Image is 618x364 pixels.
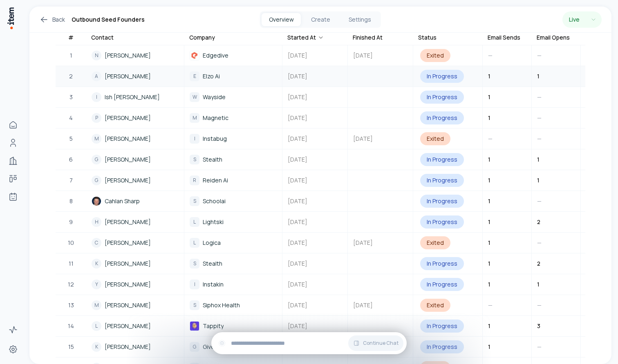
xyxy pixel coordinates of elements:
[105,238,151,247] span: [PERSON_NAME]
[92,92,101,102] div: I
[420,111,464,124] div: In Progress
[87,275,184,294] a: Y[PERSON_NAME]
[301,13,340,26] button: Create
[420,91,464,104] div: In Progress
[68,301,74,310] span: 13
[190,321,199,331] img: Tappity
[190,134,199,144] div: I
[537,155,540,163] span: 1
[5,189,21,205] a: Agents
[488,72,490,80] span: 1
[68,33,74,42] div: #
[420,49,450,62] div: Exited
[92,259,101,269] div: K
[488,260,490,267] span: 1
[190,238,199,248] div: L
[537,176,540,184] span: 1
[105,93,160,102] span: Ish [PERSON_NAME]
[287,33,324,42] div: Started At
[185,337,282,357] a: GGiveffect
[211,332,407,354] div: Continue Chat
[488,239,490,246] span: 1
[5,117,21,133] a: Home
[537,301,542,309] span: —
[203,342,228,351] span: Giveffect
[190,217,199,227] div: L
[537,197,542,205] span: —
[203,51,228,60] span: Edgedive
[363,340,399,346] span: Continue Chat
[488,33,520,42] div: Email Sends
[420,215,464,229] div: In Progress
[185,150,282,169] a: SStealth
[92,113,101,123] div: P
[68,322,74,331] span: 14
[488,51,493,59] span: —
[92,342,101,352] div: K
[87,87,184,107] a: IIsh [PERSON_NAME]
[537,260,540,267] span: 2
[190,71,199,81] div: E
[190,342,199,352] div: G
[488,135,493,142] span: —
[537,343,542,351] span: —
[105,51,151,60] span: [PERSON_NAME]
[70,51,72,60] span: 1
[69,113,73,122] span: 4
[69,218,73,226] span: 9
[488,93,490,101] span: 1
[105,218,151,226] span: [PERSON_NAME]
[203,113,228,122] span: Magnetic
[189,33,215,42] div: Company
[87,67,184,86] a: A[PERSON_NAME]
[418,33,437,42] div: Status
[420,132,450,145] div: Exited
[69,93,73,102] span: 3
[185,171,282,190] a: RReiden Ai
[190,155,199,164] div: S
[92,196,101,206] img: Cahlan Sharp
[105,301,151,310] span: [PERSON_NAME]
[92,321,101,331] div: L
[190,51,199,60] img: Edgedive
[105,342,151,351] span: [PERSON_NAME]
[488,218,490,226] span: 1
[185,275,282,294] a: IInstakin
[92,280,101,289] div: Y
[203,176,228,185] span: Reiden Ai
[105,259,151,268] span: [PERSON_NAME]
[537,33,570,42] div: Email Opens
[92,217,101,227] div: H
[420,70,464,83] div: In Progress
[537,239,542,246] span: —
[7,7,15,30] img: Item Brain Logo
[488,322,490,330] span: 1
[105,176,151,185] span: [PERSON_NAME]
[39,15,65,24] a: Back
[420,340,464,353] div: In Progress
[353,33,383,42] div: Finished At
[105,155,151,164] span: [PERSON_NAME]
[340,13,379,26] button: Settings
[72,15,145,24] h1: Outbound Seed Founders
[185,46,282,65] a: EdgediveEdgedive
[203,155,222,164] span: Stealth
[185,191,282,211] a: SSchoolai
[537,280,540,288] span: 1
[488,176,490,184] span: 1
[68,342,74,351] span: 15
[420,299,450,312] div: Exited
[203,280,224,289] span: Instakin
[105,72,151,81] span: [PERSON_NAME]
[420,174,464,187] div: In Progress
[185,212,282,232] a: LLightski
[69,197,73,206] span: 8
[87,337,184,357] a: K[PERSON_NAME]
[185,295,282,315] a: SSiphox Health
[5,322,21,338] a: Activity
[420,153,464,166] div: In Progress
[420,320,464,333] div: In Progress
[87,295,184,315] a: M[PERSON_NAME]
[203,322,224,331] span: Tappity
[488,280,490,288] span: 1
